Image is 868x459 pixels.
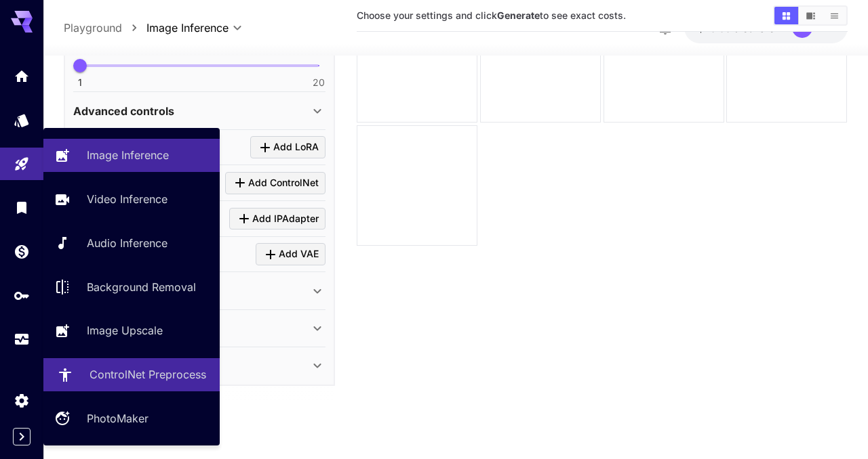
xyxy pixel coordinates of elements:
button: Show media in list view [823,7,846,24]
button: Show media in grid view [774,7,798,24]
span: 1 [78,76,82,89]
div: Settings [14,392,30,409]
div: Models [14,112,30,129]
a: Video Inference [43,183,220,216]
span: credits left [734,22,781,34]
p: Playground [64,20,122,36]
b: Generate [497,9,540,21]
span: Choose your settings and click to see exact costs. [357,9,626,21]
button: Click to add VAE [256,243,325,265]
div: Home [14,68,30,85]
button: Show media in video view [799,7,823,24]
a: Audio Inference [43,227,220,260]
a: ControlNet Preprocess [43,358,220,391]
p: Audio Inference [87,235,167,251]
button: Expand sidebar [13,428,31,445]
span: $20.00 [698,22,734,34]
div: Playground [14,156,30,173]
div: Usage [14,331,30,348]
p: Background Removal [87,279,196,295]
span: Image Inference [146,20,229,36]
span: Add ControlNet [248,175,319,192]
button: Click to add IPAdapter [229,207,325,230]
p: Video Inference [87,191,167,207]
a: Image Inference [43,139,220,172]
span: Add VAE [279,246,319,263]
p: PhotoMaker [87,410,149,427]
div: Library [14,199,30,216]
p: Advanced controls [73,102,174,118]
a: PhotoMaker [43,402,220,435]
p: ControlNet Preprocess [90,366,206,383]
div: Wallet [14,243,30,260]
p: Image Upscale [87,322,163,338]
span: 20 [313,76,325,89]
p: Image Inference [87,147,169,163]
button: Click to add ControlNet [225,172,325,194]
nav: breadcrumb [64,20,146,36]
button: Click to add LoRA [250,136,325,158]
span: Add IPAdapter [252,210,319,227]
div: API Keys [14,287,30,304]
span: Add LoRA [273,139,319,156]
div: Show media in grid viewShow media in video viewShow media in list view [773,5,848,26]
a: Image Upscale [43,314,220,347]
a: Background Removal [43,270,220,303]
